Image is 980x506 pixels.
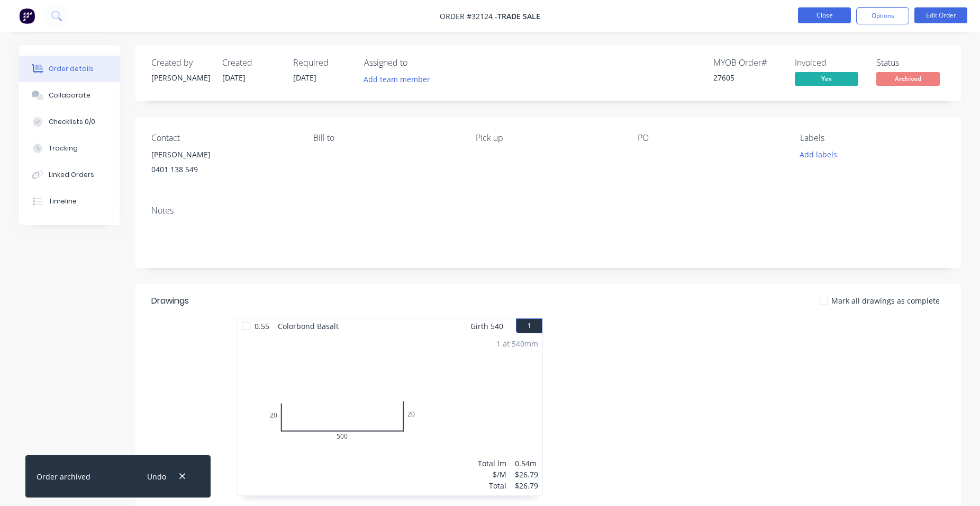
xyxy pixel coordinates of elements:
[151,162,296,177] div: 0401 138 549
[237,334,542,495] div: 020500201 at 540mmTotal lm$/MTotal0.54m$26.79$26.79
[876,58,945,68] div: Status
[19,8,35,24] img: Factory
[515,458,538,469] div: 0.54m
[274,318,343,334] span: Colorbond Basalt
[713,58,782,68] div: MYOB Order #
[476,133,621,143] div: Pick up
[800,133,945,143] div: Labels
[19,56,120,82] button: Order details
[151,58,210,68] div: Created by
[222,73,246,83] span: [DATE]
[49,117,95,127] div: Checklists 0/0
[470,318,503,334] span: Girth 540
[515,469,538,480] div: $26.79
[364,72,436,86] button: Add team member
[151,295,189,307] div: Drawings
[856,7,909,24] button: Options
[293,73,316,83] span: [DATE]
[151,147,296,181] div: [PERSON_NAME]0401 138 549
[19,162,120,188] button: Linked Orders
[49,64,94,74] div: Order details
[516,318,542,333] button: 1
[478,458,506,469] div: Total lm
[151,72,210,83] div: [PERSON_NAME]
[49,144,78,153] div: Tracking
[478,469,506,480] div: $/M
[798,7,851,23] button: Close
[795,72,858,85] span: Yes
[222,58,280,68] div: Created
[49,170,94,180] div: Linked Orders
[876,72,940,85] span: Archived
[141,469,171,484] button: Undo
[831,295,940,306] span: Mark all drawings as complete
[49,197,77,206] div: Timeline
[151,133,296,143] div: Contact
[37,471,90,482] div: Order archived
[19,109,120,135] button: Checklists 0/0
[19,82,120,109] button: Collaborate
[914,7,967,23] button: Edit Order
[358,72,436,86] button: Add team member
[19,188,120,215] button: Timeline
[250,318,274,334] span: 0.55
[496,338,538,349] div: 1 at 540mm
[293,58,351,68] div: Required
[151,147,296,162] div: [PERSON_NAME]
[49,91,90,100] div: Collaborate
[440,11,497,21] span: Order #32124 -
[313,133,458,143] div: Bill to
[638,133,783,143] div: PO
[478,480,506,491] div: Total
[794,147,842,162] button: Add labels
[713,72,782,83] div: 27605
[497,11,540,21] span: TRADE SALE
[19,135,120,162] button: Tracking
[364,58,470,68] div: Assigned to
[151,206,945,216] div: Notes
[795,58,864,68] div: Invoiced
[515,480,538,491] div: $26.79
